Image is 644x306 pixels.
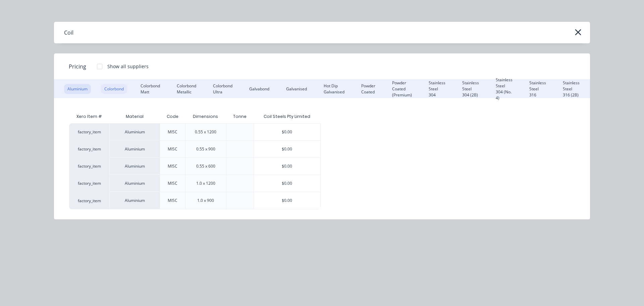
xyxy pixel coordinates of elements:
div: factory_item [69,123,109,140]
span: Pricing [69,62,86,71]
div: 0.55 x 1200 [195,129,216,135]
div: Stainless Steel 316 [526,84,549,94]
div: 1.0 x 1200 [196,180,215,186]
div: Aluminium [109,140,160,158]
div: Galvanised [283,84,310,94]
div: factory_item [69,158,109,175]
div: MISC [168,180,177,186]
div: Aluminium [109,123,160,140]
div: Code [161,108,184,125]
div: Colorbond Metallic [173,84,200,94]
div: 0.55 x 600 [196,163,215,169]
div: Stainless Steel 304 (2B) [459,84,482,94]
div: MISC [168,146,177,152]
div: Coil Steels Pty Limited [264,114,310,120]
div: Galvabond [246,84,273,94]
div: factory_item [69,192,109,209]
div: Colorbond Matt [137,84,163,94]
div: 0.55 x 900 [196,146,215,152]
div: $0.00 [254,141,320,158]
div: Aluminium [109,192,160,209]
div: Aluminium [109,158,160,175]
div: Xero Item # [69,110,109,123]
div: Powder Coated [358,84,379,94]
div: 1.0 x 900 [197,198,214,204]
div: Stainless Steel 316 (2B) [559,84,583,94]
div: MISC [168,198,177,204]
div: Material [109,110,160,123]
div: Tonne [228,108,252,125]
div: $0.00 [254,192,320,209]
div: Aluminium [64,84,91,94]
div: Colorbond [101,84,127,94]
div: $0.00 [254,158,320,175]
div: factory_item [69,175,109,192]
div: Hot Dip Galvanised [320,84,348,94]
div: Colorbond Ultra [210,84,236,94]
div: $0.00 [254,175,320,192]
div: Show all suppliers [107,63,149,70]
div: Stainless Steel 304 (No. 4) [492,84,516,94]
div: Dimensions [187,108,223,125]
div: MISC [168,163,177,169]
div: Aluminium [109,175,160,192]
div: $0.00 [254,124,320,140]
div: MISC [168,129,177,135]
div: Stainless Steel 304 [425,84,449,94]
div: Coil [64,29,73,37]
div: Powder Coated (Premium) [389,84,415,94]
div: factory_item [69,140,109,158]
